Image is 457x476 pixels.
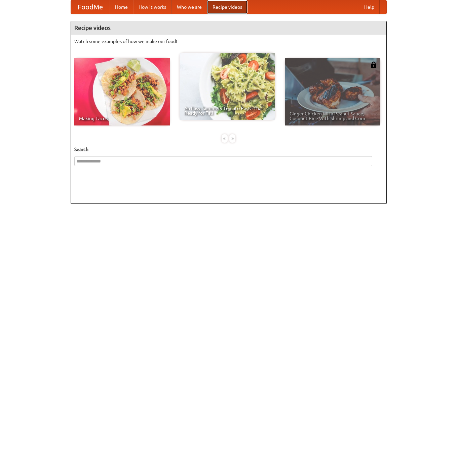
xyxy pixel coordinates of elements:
a: Who we are [172,0,207,14]
div: « [222,134,228,143]
img: 483408.png [370,62,377,68]
a: FoodMe [71,0,110,14]
a: Making Tacos [74,58,170,125]
a: An Easy, Summery Tomato Pasta That's Ready for Fall [180,53,275,120]
span: An Easy, Summery Tomato Pasta That's Ready for Fall [184,106,270,115]
a: How it works [133,0,172,14]
a: Recipe videos [207,0,247,14]
a: Home [110,0,133,14]
div: » [229,134,235,143]
h5: Search [74,146,383,153]
p: Watch some examples of how we make our food! [74,38,383,45]
h4: Recipe videos [71,21,386,35]
a: Help [359,0,380,14]
span: Making Tacos [79,116,165,121]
